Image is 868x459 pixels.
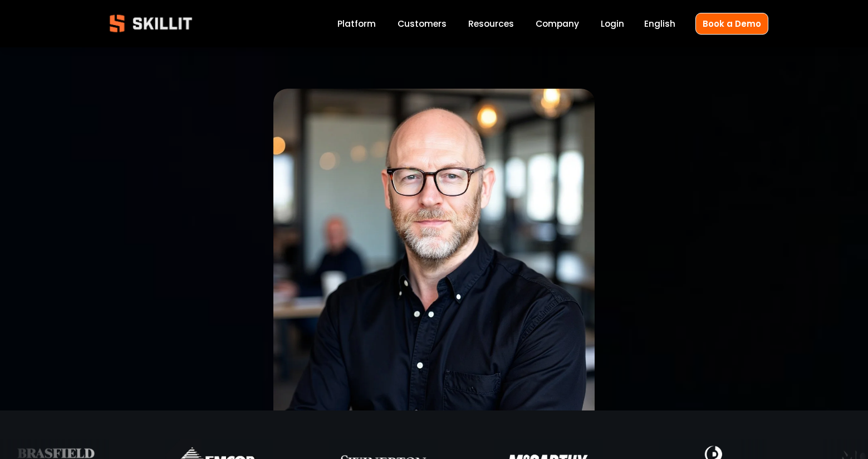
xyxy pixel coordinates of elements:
img: Skillit [100,7,202,40]
a: Book a Demo [695,13,768,35]
a: Platform [337,16,376,31]
iframe: Intercom live chat [830,421,857,448]
a: Login [601,16,624,31]
a: Company [536,16,579,31]
span: Resources [468,17,514,30]
span: English [644,17,675,30]
a: folder dropdown [468,16,514,31]
a: Customers [398,16,447,31]
div: language picker [644,16,675,31]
